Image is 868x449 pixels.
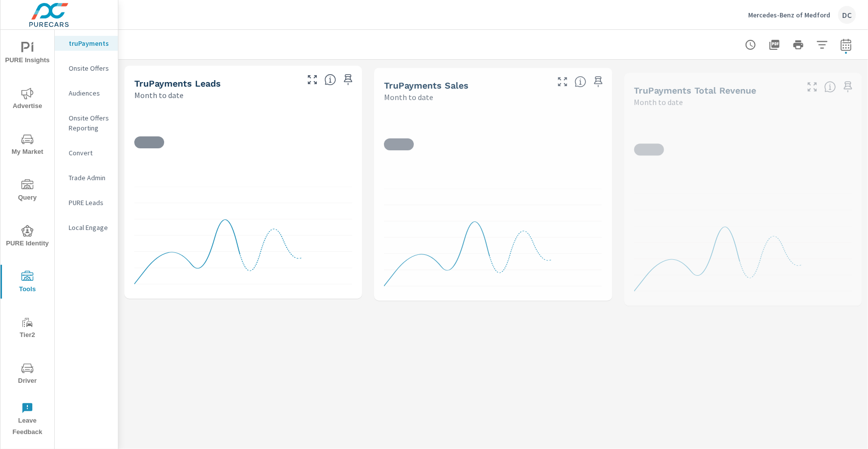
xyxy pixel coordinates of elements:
[3,179,51,204] span: Query
[634,86,757,96] h5: truPayments Total Revenue
[134,78,221,89] h5: truPayments Leads
[69,63,110,73] p: Onsite Offers
[590,74,606,90] span: Save this to your personalized report
[3,133,51,158] span: My Market
[804,79,820,95] button: Make Fullscreen
[3,42,51,66] span: PURE Insights
[788,35,808,55] button: Print Report
[3,402,51,438] span: Leave Feedback
[69,148,110,158] p: Convert
[3,362,51,387] span: Driver
[555,74,571,90] button: Make Fullscreen
[765,35,784,55] button: "Export Report to PDF"
[324,74,336,86] span: The number of truPayments leads.
[575,76,586,88] span: Number of sales matched to a truPayments lead. [Source: This data is sourced from the dealer's DM...
[0,30,54,442] div: nav menu
[384,80,469,91] h5: truPayments Sales
[55,61,118,76] div: Onsite Offers
[838,6,856,24] div: DC
[134,89,184,101] p: Month to date
[55,36,118,51] div: truPayments
[69,198,110,208] p: PURE Leads
[840,79,856,95] span: Save this to your personalized report
[3,225,51,249] span: PURE Identity
[55,86,118,101] div: Audiences
[812,35,832,55] button: Apply Filters
[69,223,110,232] p: Local Engage
[3,317,51,341] span: Tier2
[3,88,51,112] span: Advertise
[55,195,118,210] div: PURE Leads
[384,91,433,103] p: Month to date
[69,38,110,48] p: truPayments
[55,170,118,185] div: Trade Admin
[304,72,320,88] button: Make Fullscreen
[69,88,110,98] p: Audiences
[340,72,356,88] span: Save this to your personalized report
[69,173,110,183] p: Trade Admin
[748,10,830,19] p: Mercedes-Benz of Medford
[836,35,856,55] button: Select Date Range
[3,271,51,295] span: Tools
[69,113,110,133] p: Onsite Offers Reporting
[55,145,118,160] div: Convert
[55,220,118,235] div: Local Engage
[55,111,118,135] div: Onsite Offers Reporting
[634,97,683,109] p: Month to date
[824,81,836,93] span: Total revenue from sales matched to a truPayments lead. [Source: This data is sourced from the de...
